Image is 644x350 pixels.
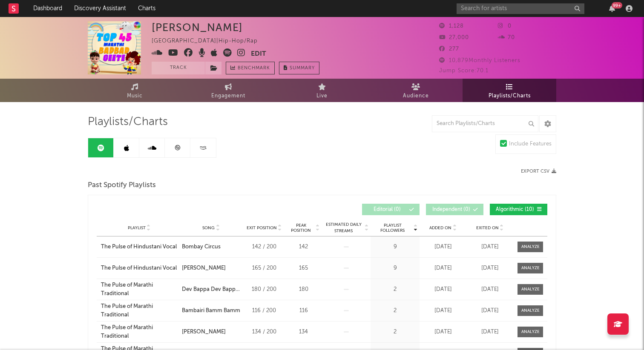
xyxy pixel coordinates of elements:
div: 9 [373,264,417,273]
span: 1,128 [439,23,464,29]
div: [DATE] [469,328,511,336]
div: [GEOGRAPHIC_DATA] | Hip-Hop/Rap [152,36,267,46]
div: Include Features [509,139,552,149]
div: Bombay Circus [182,243,221,251]
div: 2 [373,285,417,294]
div: 180 / 200 [245,285,283,294]
div: [DATE] [422,264,464,273]
a: Playlists/Charts [463,79,556,102]
a: Engagement [181,79,275,102]
div: 142 / 200 [245,243,283,251]
span: Live [316,91,328,101]
span: Song [202,225,215,230]
span: 277 [439,46,459,52]
input: Search Playlists/Charts [432,115,538,132]
span: Playlist Followers [373,223,412,233]
a: The Pulse of Hindustani Vocal [101,243,178,251]
button: Algorithmic(10) [490,204,547,215]
span: Past Spotify Playlists [88,180,156,191]
div: [DATE] [469,243,511,251]
button: Edit [251,48,266,59]
a: Bombay Circus [182,243,241,251]
a: The Pulse of Marathi Traditional [101,324,178,340]
div: 116 / 200 [245,307,283,315]
span: Playlists/Charts [88,117,168,127]
span: Jump Score: 70.1 [439,68,489,74]
span: Benchmark [238,63,270,74]
div: [DATE] [422,307,464,315]
span: Playlist [128,225,146,230]
a: Bambairi Bamm Bamm [182,307,241,315]
span: Estimated Daily Streams [324,222,363,234]
a: The Pulse of Marathi Traditional [101,302,178,319]
span: Exit Position [247,225,277,230]
span: Peak Position [287,223,314,233]
a: The Pulse of Marathi Traditional [101,281,178,298]
button: Independent(0) [426,204,483,215]
div: 165 / 200 [245,264,283,273]
a: [PERSON_NAME] [182,264,241,273]
span: Exited On [476,225,499,230]
div: 99 + [612,2,622,9]
button: Export CSV [521,169,556,174]
div: 142 [287,243,319,251]
span: 0 [498,23,512,29]
input: Search for artists [457,3,584,14]
div: 134 / 200 [245,328,283,336]
div: The Pulse of Hindustani Vocal [101,243,177,251]
span: 10,879 Monthly Listeners [439,58,520,63]
button: 99+ [609,5,615,12]
a: Music [88,79,181,102]
div: [DATE] [469,307,511,315]
div: 9 [373,243,417,251]
div: 165 [287,264,319,273]
span: 70 [498,35,515,40]
div: Bambairi Bamm Bamm [182,307,240,315]
span: Editorial ( 0 ) [368,207,407,212]
div: 134 [287,328,319,336]
span: Algorithmic ( 10 ) [495,207,535,212]
div: [DATE] [422,243,464,251]
div: [DATE] [422,285,464,294]
span: Independent ( 0 ) [431,207,471,212]
span: Engagement [211,91,245,101]
a: Dev Bappa Dev Bappa Navsala Pav [182,285,241,294]
div: 2 [373,307,417,315]
span: Added On [429,225,451,230]
button: Track [152,62,205,74]
span: Audience [403,91,429,101]
div: [DATE] [469,264,511,273]
a: Live [275,79,369,102]
span: 27,000 [439,35,469,40]
div: [PERSON_NAME] [152,21,243,34]
span: Summary [290,66,315,71]
div: 180 [287,285,319,294]
button: Summary [279,62,319,74]
span: Playlists/Charts [489,91,531,101]
div: [DATE] [469,285,511,294]
div: [DATE] [422,328,464,336]
a: Benchmark [226,62,275,74]
div: [PERSON_NAME] [182,264,226,273]
div: 2 [373,328,417,336]
div: The Pulse of Hindustani Vocal [101,264,177,273]
span: Music [127,91,143,101]
a: [PERSON_NAME] [182,328,241,336]
button: Editorial(0) [362,204,420,215]
div: 116 [287,307,319,315]
div: [PERSON_NAME] [182,328,226,336]
a: The Pulse of Hindustani Vocal [101,264,178,273]
a: Audience [369,79,463,102]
